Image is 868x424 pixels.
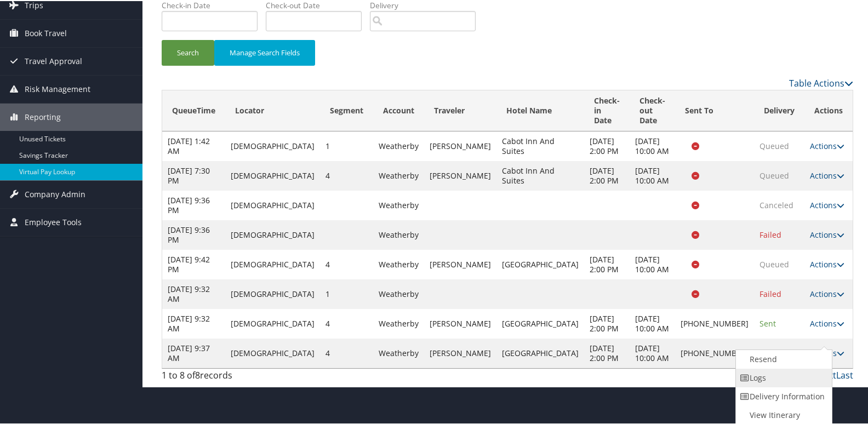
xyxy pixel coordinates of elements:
[584,249,630,278] td: [DATE] 2:00 PM
[162,249,225,278] td: [DATE] 9:42 PM
[225,337,320,367] td: [DEMOGRAPHIC_DATA]
[424,130,496,160] td: [PERSON_NAME]
[162,278,225,308] td: [DATE] 9:32 AM
[736,386,830,405] a: Delivery Information
[25,19,67,46] span: Book Travel
[810,228,844,239] a: Actions
[162,39,214,65] button: Search
[424,308,496,337] td: [PERSON_NAME]
[320,278,373,308] td: 1
[496,308,584,337] td: [GEOGRAPHIC_DATA]
[320,337,373,367] td: 4
[584,89,630,130] th: Check-in Date: activate to sort column ascending
[25,208,82,235] span: Employee Tools
[373,190,424,219] td: Weatherby
[225,89,320,130] th: Locator: activate to sort column ascending
[810,199,844,209] a: Actions
[320,89,373,130] th: Segment: activate to sort column ascending
[754,89,804,130] th: Delivery: activate to sort column ascending
[759,140,789,150] span: Queued
[162,308,225,337] td: [DATE] 9:32 AM
[810,288,844,298] a: Actions
[424,337,496,367] td: [PERSON_NAME]
[424,249,496,278] td: [PERSON_NAME]
[225,130,320,160] td: [DEMOGRAPHIC_DATA]
[810,140,844,150] a: Actions
[225,219,320,249] td: [DEMOGRAPHIC_DATA]
[225,190,320,219] td: [DEMOGRAPHIC_DATA]
[675,308,754,337] td: [PHONE_NUMBER]
[225,160,320,190] td: [DEMOGRAPHIC_DATA]
[675,89,754,130] th: Sent To: activate to sort column ascending
[630,130,675,160] td: [DATE] 10:00 AM
[373,130,424,160] td: Weatherby
[675,337,754,367] td: [PHONE_NUMBER]
[373,89,424,130] th: Account: activate to sort column ascending
[162,337,225,367] td: [DATE] 9:37 AM
[424,160,496,190] td: [PERSON_NAME]
[25,47,82,74] span: Travel Approval
[584,130,630,160] td: [DATE] 2:00 PM
[162,219,225,249] td: [DATE] 9:36 PM
[162,190,225,219] td: [DATE] 9:36 PM
[584,160,630,190] td: [DATE] 2:00 PM
[804,89,853,130] th: Actions
[810,169,844,180] a: Actions
[584,337,630,367] td: [DATE] 2:00 PM
[836,368,853,380] a: Last
[810,317,844,328] a: Actions
[225,249,320,278] td: [DEMOGRAPHIC_DATA]
[373,249,424,278] td: Weatherby
[320,130,373,160] td: 1
[496,130,584,160] td: Cabot Inn And Suites
[162,368,322,386] div: 1 to 8 of records
[214,39,315,65] button: Manage Search Fields
[225,278,320,308] td: [DEMOGRAPHIC_DATA]
[25,75,90,102] span: Risk Management
[320,249,373,278] td: 4
[496,337,584,367] td: [GEOGRAPHIC_DATA]
[584,308,630,337] td: [DATE] 2:00 PM
[810,347,844,357] a: Actions
[424,89,496,130] th: Traveler: activate to sort column ascending
[759,258,789,268] span: Queued
[162,89,225,130] th: QueueTime: activate to sort column descending
[25,180,85,207] span: Company Admin
[630,89,675,130] th: Check-out Date: activate to sort column ascending
[162,130,225,160] td: [DATE] 1:42 AM
[736,368,830,386] a: Logs
[759,199,793,209] span: Canceled
[789,76,853,88] a: Table Actions
[162,160,225,190] td: [DATE] 7:30 PM
[496,249,584,278] td: [GEOGRAPHIC_DATA]
[225,308,320,337] td: [DEMOGRAPHIC_DATA]
[373,278,424,308] td: Weatherby
[630,308,675,337] td: [DATE] 10:00 AM
[810,258,844,268] a: Actions
[373,337,424,367] td: Weatherby
[373,308,424,337] td: Weatherby
[736,349,830,368] a: Resend
[736,405,830,423] a: View Itinerary
[373,160,424,190] td: Weatherby
[496,160,584,190] td: Cabot Inn And Suites
[759,169,789,180] span: Queued
[630,249,675,278] td: [DATE] 10:00 AM
[25,102,61,130] span: Reporting
[373,219,424,249] td: Weatherby
[759,228,781,239] span: Failed
[320,160,373,190] td: 4
[759,288,781,298] span: Failed
[195,368,200,380] span: 8
[630,337,675,367] td: [DATE] 10:00 AM
[759,347,776,357] span: Sent
[320,308,373,337] td: 4
[496,89,584,130] th: Hotel Name: activate to sort column ascending
[759,317,776,328] span: Sent
[630,160,675,190] td: [DATE] 10:00 AM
